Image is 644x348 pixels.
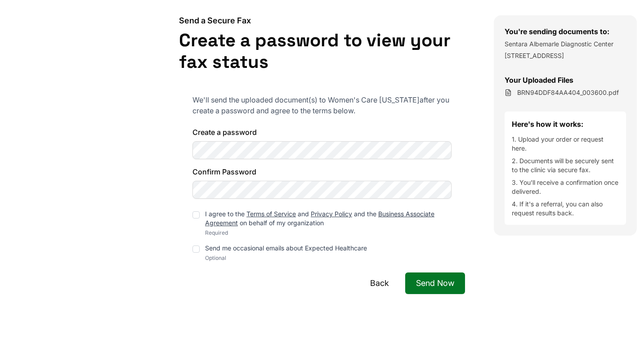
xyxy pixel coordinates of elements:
a: Privacy Policy [311,210,352,218]
li: 3. You'll receive a confirmation once delivered. [512,178,619,196]
label: Confirm Password [192,166,452,177]
div: Required [205,229,452,236]
label: Create a password [192,127,452,138]
p: We'll send the uploaded document(s) to Women's Care [US_STATE] after you create a password and ag... [192,94,452,116]
label: I agree to the and and the on behalf of my organization [205,210,434,227]
label: Send me occasional emails about Expected Healthcare [205,244,367,252]
h3: You're sending documents to: [505,26,626,37]
button: Back [359,272,400,294]
div: Optional [205,254,367,262]
h3: Your Uploaded Files [505,75,626,85]
a: Terms of Service [246,210,296,218]
h1: Create a password to view your fax status [179,30,465,73]
li: 4. If it's a referral, you can also request results back. [512,200,619,218]
p: [STREET_ADDRESS] [505,51,626,60]
li: 1. Upload your order or request here. [512,135,619,153]
h2: Send a Secure Fax [179,15,465,26]
li: 2. Documents will be securely sent to the clinic via secure fax. [512,156,619,174]
h4: Here's how it works: [512,119,619,129]
span: BRN94DDF84AA404_003600.pdf [517,88,619,97]
button: Send Now [405,272,465,294]
p: Sentara Albemarle Diagnostic Center [505,40,626,49]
